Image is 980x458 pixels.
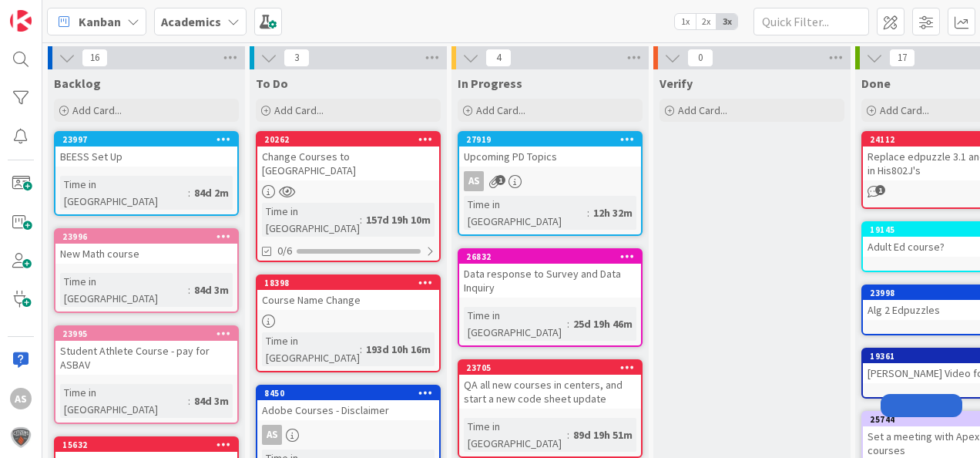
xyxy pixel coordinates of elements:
div: 20262Change Courses to [GEOGRAPHIC_DATA] [257,133,439,180]
img: avatar [10,426,32,448]
div: Time in [GEOGRAPHIC_DATA] [464,418,567,452]
span: 0 [687,49,713,67]
div: 18398 [257,276,439,290]
span: To Do [256,76,288,91]
span: 1 [875,185,885,195]
div: 20262 [264,134,439,145]
div: 23997BEESS Set Up [55,133,237,167]
div: Time in [GEOGRAPHIC_DATA] [262,203,360,237]
div: 27919 [466,134,641,145]
div: 23995 [55,327,237,341]
div: 157d 19h 10m [362,211,435,228]
span: : [360,341,362,358]
div: 12h 32m [589,204,636,221]
span: : [567,315,569,332]
input: Quick Filter... [753,8,869,35]
a: 20262Change Courses to [GEOGRAPHIC_DATA]Time in [GEOGRAPHIC_DATA]:157d 19h 10m0/6 [256,131,441,262]
a: 26832Data response to Survey and Data InquiryTime in [GEOGRAPHIC_DATA]:25d 19h 46m [458,248,643,347]
div: 23996 [55,230,237,244]
div: 8450 [257,386,439,400]
a: 23997BEESS Set UpTime in [GEOGRAPHIC_DATA]:84d 2m [54,131,239,216]
span: 4 [485,49,512,67]
div: 23705QA all new courses in centers, and start a new code sheet update [459,361,641,409]
div: 23997 [62,134,237,145]
div: Time in [GEOGRAPHIC_DATA] [60,176,188,210]
div: 23995 [62,328,237,339]
div: Adobe Courses - Disclaimer [257,400,439,420]
div: 15632 [62,439,237,450]
span: 0/6 [277,243,292,259]
div: 8450Adobe Courses - Disclaimer [257,386,439,420]
a: 27919Upcoming PD TopicsASTime in [GEOGRAPHIC_DATA]:12h 32m [458,131,643,236]
div: Change Courses to [GEOGRAPHIC_DATA] [257,146,439,180]
span: 17 [889,49,915,67]
a: 23995Student Athlete Course - pay for ASBAVTime in [GEOGRAPHIC_DATA]:84d 3m [54,325,239,424]
div: AS [262,425,282,445]
span: 2x [696,14,717,29]
div: 18398Course Name Change [257,276,439,310]
div: 23995Student Athlete Course - pay for ASBAV [55,327,237,375]
div: AS [459,171,641,191]
span: 3x [717,14,737,29]
iframe: UserGuiding Product Updates RC Tooltip [686,237,962,383]
span: 16 [82,49,108,67]
div: 27919 [459,133,641,146]
div: Time in [GEOGRAPHIC_DATA] [60,273,188,307]
div: Course Name Change [257,290,439,310]
div: 26832 [459,250,641,264]
div: 84d 3m [190,392,233,409]
div: 8450 [264,388,439,399]
span: Backlog [54,76,101,91]
b: Academics [161,14,221,29]
div: 26832 [466,251,641,262]
span: : [360,211,362,228]
div: Time in [GEOGRAPHIC_DATA] [464,307,567,341]
span: Kanban [79,12,121,31]
span: 1x [675,14,696,29]
div: 89d 19h 51m [569,426,636,443]
span: Verify [659,76,693,91]
span: : [587,204,589,221]
span: : [188,392,190,409]
div: 15632 [55,438,237,452]
span: : [188,281,190,298]
div: 18398 [264,278,439,288]
div: 23996New Math course [55,230,237,264]
div: 84d 3m [190,281,233,298]
div: 23705 [459,361,641,375]
a: 18398Course Name ChangeTime in [GEOGRAPHIC_DATA]:193d 10h 16m [256,274,441,372]
a: 23996New Math courseTime in [GEOGRAPHIC_DATA]:84d 3m [54,228,239,313]
span: Add Card... [476,103,525,117]
span: 1 [495,175,505,185]
div: Upcoming PD Topics [459,146,641,167]
div: Time in [GEOGRAPHIC_DATA] [464,196,587,230]
div: Time in [GEOGRAPHIC_DATA] [262,332,360,366]
span: Add Card... [72,103,122,117]
span: Add Card... [274,103,324,117]
div: 23996 [62,231,237,242]
div: Time in [GEOGRAPHIC_DATA] [60,384,188,418]
div: 26832Data response to Survey and Data Inquiry [459,250,641,298]
div: 193d 10h 16m [362,341,435,358]
div: Data response to Survey and Data Inquiry [459,264,641,298]
span: Done [861,76,891,91]
span: In Progress [458,76,522,91]
div: 23997 [55,133,237,146]
div: AS [464,171,484,191]
div: QA all new courses in centers, and start a new code sheet update [459,375,641,409]
div: 25d 19h 46m [569,315,636,332]
span: : [567,426,569,443]
div: AS [10,388,32,409]
div: 20262 [257,133,439,146]
a: 23705QA all new courses in centers, and start a new code sheet updateTime in [GEOGRAPHIC_DATA]:89... [458,359,643,458]
div: 84d 2m [190,184,233,201]
span: 3 [284,49,310,67]
span: : [188,184,190,201]
div: 27919Upcoming PD Topics [459,133,641,167]
span: Add Card... [678,103,727,117]
span: Add Card... [880,103,929,117]
div: AS [257,425,439,445]
div: New Math course [55,244,237,264]
div: 23705 [466,362,641,373]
